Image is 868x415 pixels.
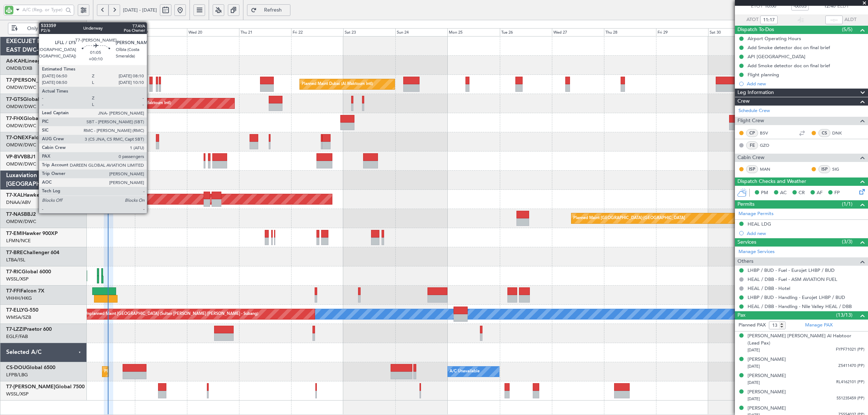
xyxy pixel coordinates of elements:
[844,16,856,23] span: ALDT
[6,116,24,121] span: T7-FHX
[6,84,36,91] a: OMDW/DWC
[748,285,790,291] a: HEAL / DBB - Hotel
[748,405,786,412] div: [PERSON_NAME]
[739,322,766,329] label: Planned PAX
[836,311,852,319] span: (13/13)
[748,35,801,42] div: Airport Operating Hours
[817,189,822,197] span: AF
[737,177,806,186] span: Dispatch Checks and Weather
[135,28,187,37] div: Tue 19
[247,4,290,16] button: Refresh
[6,365,26,370] span: CS-DOU
[748,44,830,51] div: Add Smoke detector doc on final brief
[6,123,36,129] a: OMDW/DWC
[187,28,239,37] div: Wed 20
[85,309,258,320] div: Unplanned Maint [GEOGRAPHIC_DATA] (Sultan [PERSON_NAME] [PERSON_NAME] - Subang)
[818,129,830,137] div: CS
[6,231,23,236] span: T7-EMI
[6,59,25,64] span: A6-KAH
[302,79,373,90] div: Planned Maint Dubai (Al Maktoum Intl)
[761,189,768,197] span: PM
[832,130,848,136] a: DNK
[6,372,28,378] a: LFPB/LBG
[6,238,31,244] a: LFMN/NCE
[760,166,776,172] a: MAN
[6,193,23,198] span: T7-XAL
[747,230,864,236] div: Add new
[748,364,760,369] span: [DATE]
[746,165,758,173] div: ISP
[6,384,55,389] span: T7-[PERSON_NAME]
[104,366,218,377] div: Planned Maint [GEOGRAPHIC_DATA] ([GEOGRAPHIC_DATA])
[6,59,57,64] a: A6-KAHLineage 1000
[748,333,864,347] div: [PERSON_NAME] [PERSON_NAME] Al Habtoor (Lead Pax)
[258,8,288,13] span: Refresh
[737,154,765,162] span: Cabin Crew
[838,363,864,369] span: Z5411470 (PP)
[748,267,835,273] a: LHBP / BUD - Fuel - Eurojet LHBP / BUD
[6,365,55,370] a: CS-DOUGlobal 6500
[19,117,166,128] div: Planned Maint [GEOGRAPHIC_DATA] ([GEOGRAPHIC_DATA][PERSON_NAME])
[6,161,36,167] a: OMDW/DWC
[739,248,775,256] a: Manage Services
[6,78,85,83] a: T7-[PERSON_NAME]Global 7500
[6,142,36,148] a: OMDW/DWC
[747,81,864,87] div: Add new
[739,107,770,115] a: Schedule Crew
[6,333,28,340] a: EGLF/FAB
[799,189,805,197] span: CR
[737,238,756,247] span: Services
[805,322,833,329] a: Manage PAX
[739,210,774,218] a: Manage Permits
[748,276,837,282] a: HEAL / DBB - Fuel - ASM AVIATION FUEL
[837,395,864,402] span: 551235459 (PP)
[6,269,22,274] span: T7-RIC
[708,28,760,37] div: Sat 30
[6,212,24,217] span: T7-NAS
[6,314,31,321] a: WMSA/SZB
[6,308,24,313] span: T7-ELLY
[836,379,864,385] span: RL4162101 (PP)
[6,257,25,263] a: LTBA/ISL
[760,16,778,24] input: --:--
[83,28,135,37] div: Mon 18
[748,303,852,309] a: HEAL / DBB - Handling - Nile Valley HEAL / DBB
[6,231,58,236] a: T7-EMIHawker 900XP
[6,154,36,159] a: VP-BVVBBJ1
[239,28,291,37] div: Thu 21
[836,347,864,353] span: FYPF71021 (PP)
[447,28,499,37] div: Mon 25
[6,212,36,217] a: T7-NASBBJ2
[656,28,708,37] div: Fri 29
[6,97,52,102] a: T7-GTSGlobal 7500
[6,116,53,121] a: T7-FHXGlobal 5000
[6,193,58,198] a: T7-XALHawker 850XP
[6,327,24,332] span: T7-LZZI
[737,311,745,320] span: Pax
[737,26,774,34] span: Dispatch To-Dos
[834,189,840,197] span: FP
[395,28,447,37] div: Sun 24
[748,372,786,380] div: [PERSON_NAME]
[760,130,776,136] a: BSV
[748,356,786,363] div: [PERSON_NAME]
[748,221,771,227] div: HEAL LDG
[123,7,157,13] span: [DATE] - [DATE]
[832,166,848,172] a: SIG
[825,16,843,24] input: --:--
[6,250,59,255] a: T7-BREChallenger 604
[552,28,604,37] div: Wed 27
[6,276,29,282] a: WSSL/XSP
[8,23,78,34] button: Only With Activity
[748,396,760,402] span: [DATE]
[6,103,36,110] a: OMDW/DWC
[6,391,29,397] a: WSSL/XSP
[6,250,23,255] span: T7-BRE
[6,65,32,72] a: OMDB/DXB
[748,380,760,385] span: [DATE]
[93,136,153,147] div: Planned Maint Geneva (Cointrin)
[88,21,100,27] div: [DATE]
[19,26,76,31] span: Only With Activity
[291,28,343,37] div: Fri 22
[765,3,776,10] span: 10:00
